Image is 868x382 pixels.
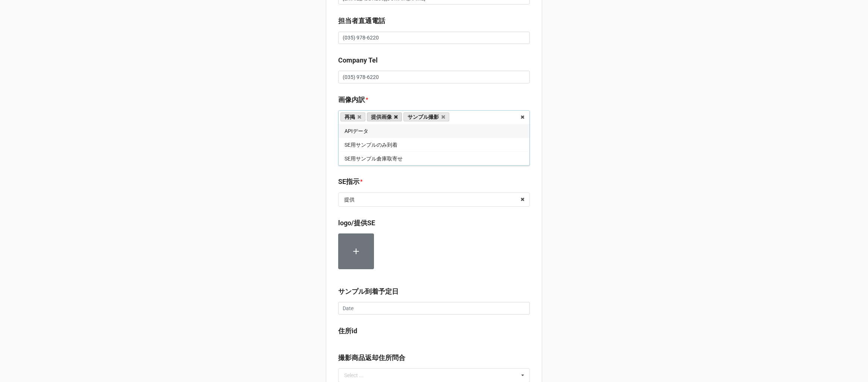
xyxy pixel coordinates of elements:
a: 提供画像 [367,112,402,121]
div: 提供 [344,197,355,202]
label: 担当者直通電話 [338,16,385,26]
span: APIデータ [345,128,368,134]
label: 撮影商品返却住所問合 [338,353,405,363]
label: SE指示 [338,176,359,187]
label: 住所id [338,326,357,336]
span: SE用サンプル倉庫取寄せ [345,156,403,162]
label: 画像内訳 [338,95,365,105]
input: Date [338,302,530,315]
a: サンプル撮影 [403,112,449,121]
div: Select ... [344,373,364,378]
label: logo/提供SE [338,218,375,228]
label: サンプル到着予定日 [338,286,399,297]
a: 再掲 [340,112,365,121]
label: Company Tel [338,55,378,66]
span: SE用サンプルのみ到着 [345,142,397,148]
